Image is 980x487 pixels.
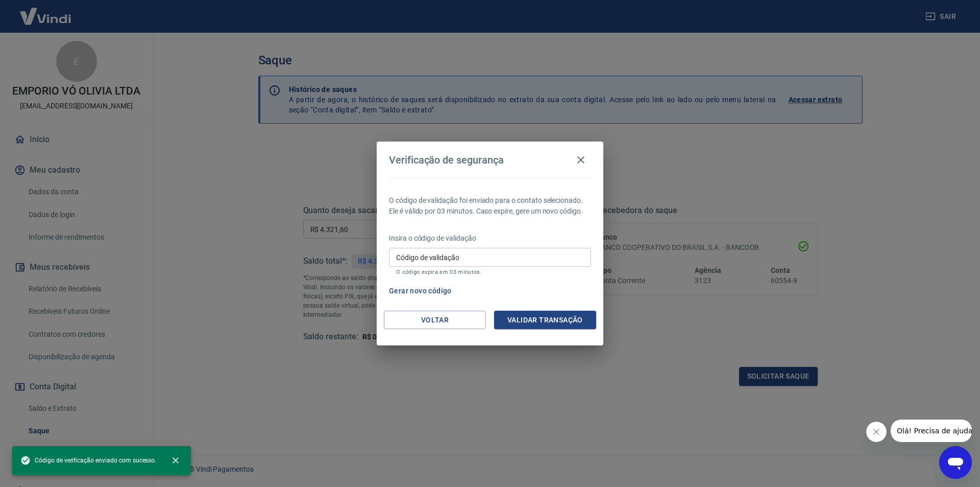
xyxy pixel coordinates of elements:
iframe: Mensagem da empresa [891,420,972,442]
iframe: Fechar mensagem [866,422,887,442]
p: O código expira em 03 minutos. [396,269,584,275]
button: Gerar novo código [385,282,456,300]
p: O código de validação foi enviado para o contato selecionado. Ele é válido por 03 minutos. Caso e... [389,195,591,217]
h4: Verificação de segurança [389,154,504,166]
span: Olá! Precisa de ajuda? [6,7,86,15]
p: Insira o código de validação [389,233,591,244]
button: Voltar [384,311,486,330]
button: close [164,449,187,472]
button: Validar transação [494,311,596,330]
span: Código de verificação enviado com sucesso. [20,455,156,466]
iframe: Botão para abrir a janela de mensagens [939,446,972,479]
